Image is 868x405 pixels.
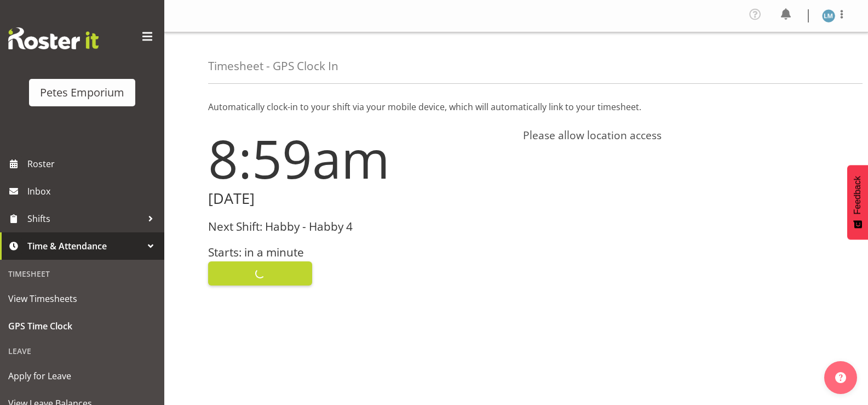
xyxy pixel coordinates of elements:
img: lianne-morete5410.jpg [822,9,835,22]
h1: 8:59am [208,129,510,188]
span: Roster [27,156,159,172]
a: View Timesheets [3,285,162,312]
div: Leave [3,340,162,362]
a: Apply for Leave [3,362,162,390]
img: help-xxl-2.png [835,372,846,383]
div: Petes Emporium [40,84,124,101]
h3: Next Shift: Habby - Habby 4 [208,220,510,233]
span: Time & Attendance [27,238,142,254]
h3: Starts: in a minute [208,246,510,259]
img: Rosterit website logo [8,27,99,49]
h4: Please allow location access [523,129,825,142]
a: GPS Time Clock [3,312,162,340]
h4: Timesheet - GPS Clock In [208,60,338,72]
span: Apply for Leave [8,368,156,384]
span: Shifts [27,210,142,227]
button: Feedback - Show survey [847,165,868,239]
h2: [DATE] [208,190,510,207]
div: Timesheet [3,263,162,285]
p: Automatically clock-in to your shift via your mobile device, which will automatically link to you... [208,100,824,113]
span: Inbox [27,183,159,199]
span: GPS Time Clock [8,318,156,334]
span: Feedback [853,176,863,214]
span: View Timesheets [8,290,156,307]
